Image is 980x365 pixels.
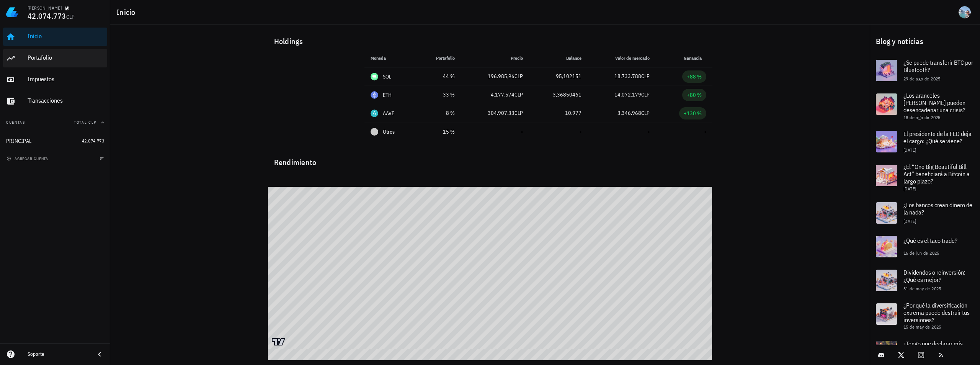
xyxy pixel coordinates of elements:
[614,73,641,80] span: 18.733.788
[364,49,416,67] th: Moneda
[514,73,523,80] span: CLP
[648,128,650,135] span: -
[580,128,581,135] span: -
[3,92,107,110] a: Transacciones
[903,115,941,120] span: 18 de ago de 2025
[28,54,104,61] div: Portafolio
[903,92,965,114] span: ¿Los aranceles [PERSON_NAME] pueden desencadenar una crisis?
[383,110,395,117] div: AAVE
[535,91,581,99] div: 3,36850461
[535,72,581,80] div: 95,102151
[903,76,941,82] span: 29 de ago de 2025
[3,70,107,89] a: Impuestos
[903,268,965,283] span: Dividendos o reinversión: ¿Qué es mejor?
[641,73,650,80] span: CLP
[687,91,702,99] div: +80 %
[28,351,89,357] div: Soporte
[870,29,980,54] div: Blog y noticias
[514,91,523,98] span: CLP
[383,73,392,80] div: SOL
[371,91,378,99] div: ETH-icon
[66,13,75,20] span: CLP
[903,59,973,74] span: ¿Se puede transferir BTC por Bluetooth?
[3,113,107,132] button: CuentasTotal CLP
[5,155,52,162] button: agregar cuenta
[903,286,941,291] span: 31 de may de 2025
[28,33,104,40] div: Inicio
[28,75,104,83] div: Impuestos
[903,130,972,145] span: El presidente de la FED deja el cargo: ¿Qué se viene?
[461,49,529,67] th: Precio
[684,110,702,117] div: +130 %
[514,110,523,116] span: CLP
[704,128,706,135] span: -
[870,297,980,335] a: ¿Por qué la diversificación extrema puede destruir tus inversiones? 15 de may de 2025
[488,110,514,116] span: 304.907,33
[28,11,66,21] span: 42.074.773
[28,5,62,11] div: [PERSON_NAME]
[423,109,455,117] div: 8 %
[870,159,980,196] a: ¿El “One Big Beautiful Bill Act” beneficiará a Bitcoin a largo plazo? [DATE]
[371,73,378,80] div: SOL-icon
[383,128,395,136] span: Otros
[870,230,980,264] a: ¿Qué es el taco trade? 16 de jun de 2025
[383,91,392,99] div: ETH
[684,55,706,61] span: Ganancia
[687,73,702,80] div: +88 %
[641,110,650,116] span: CLP
[6,6,18,18] img: LedgiFi
[272,338,285,345] a: Charting by TradingView
[116,6,139,18] h1: Inicio
[3,132,107,150] a: PRINCIPAL 42.074.773
[3,28,107,46] a: Inicio
[423,91,455,99] div: 33 %
[268,29,712,54] div: Holdings
[491,91,514,98] span: 4.177.574
[641,91,650,98] span: CLP
[423,128,455,136] div: 15 %
[903,301,970,324] span: ¿Por qué la diversificación extrema puede destruir tus inversiones?
[521,128,523,135] span: -
[371,110,378,117] div: AAVE-icon
[959,6,971,18] div: avatar
[903,218,916,224] span: [DATE]
[870,87,980,125] a: ¿Los aranceles [PERSON_NAME] pueden desencadenar una crisis? 18 de ago de 2025
[28,97,104,104] div: Transacciones
[903,147,916,153] span: [DATE]
[617,110,641,116] span: 3.346.968
[903,186,916,192] span: [DATE]
[870,54,980,87] a: ¿Se puede transferir BTC por Bluetooth? 29 de ago de 2025
[3,49,107,67] a: Portafolio
[870,264,980,297] a: Dividendos o reinversión: ¿Qué es mejor? 31 de may de 2025
[82,138,104,144] span: 42.074.773
[488,73,514,80] span: 196.985,96
[74,120,96,125] span: Total CLP
[903,201,972,216] span: ¿Los bancos crean dinero de la nada?
[416,49,461,67] th: Portafolio
[903,250,939,256] span: 16 de jun de 2025
[903,163,970,185] span: ¿El “One Big Beautiful Bill Act” beneficiará a Bitcoin a largo plazo?
[6,138,31,144] div: PRINCIPAL
[588,49,656,67] th: Valor de mercado
[535,109,581,117] div: 10,977
[268,150,712,169] div: Rendimiento
[529,49,588,67] th: Balance
[870,196,980,230] a: ¿Los bancos crean dinero de la nada? [DATE]
[614,91,641,98] span: 14.072.179
[903,237,957,244] span: ¿Qué es el taco trade?
[870,125,980,159] a: El presidente de la FED deja el cargo: ¿Qué se viene? [DATE]
[8,156,48,161] span: agregar cuenta
[903,324,941,330] span: 15 de may de 2025
[423,72,455,80] div: 44 %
